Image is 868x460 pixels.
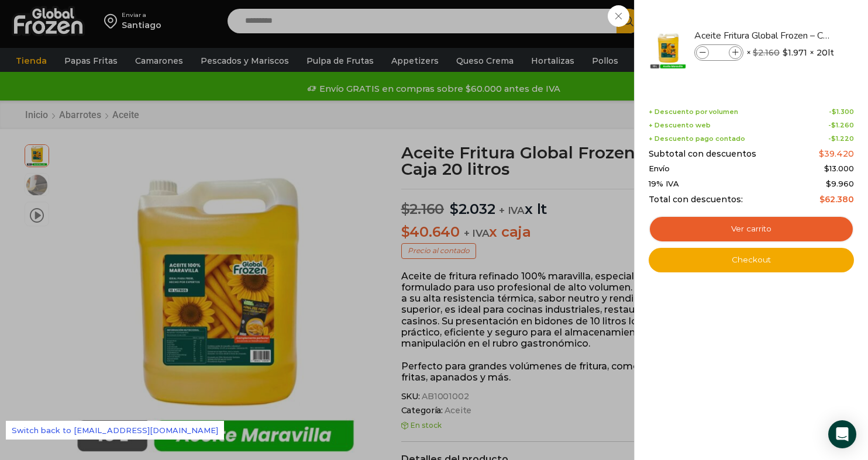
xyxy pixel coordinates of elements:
a: Ver carrito [649,216,854,243]
span: - [829,108,854,116]
span: + Descuento web [649,122,711,129]
span: $ [819,194,825,205]
bdi: 62.380 [819,194,854,205]
bdi: 13.000 [824,164,854,173]
bdi: 1.971 [783,47,807,58]
span: Envío [649,164,670,174]
span: + Descuento por volumen [649,108,738,116]
input: Product quantity [710,46,728,59]
bdi: 1.300 [832,108,854,116]
span: - [828,135,854,143]
a: Aceite Fritura Global Frozen – Caja 20 litros [694,29,833,42]
span: Total con descuentos: [649,195,743,205]
bdi: 1.220 [831,134,854,143]
span: $ [824,164,829,173]
div: Open Intercom Messenger [828,420,856,448]
span: $ [819,148,824,159]
span: $ [826,179,831,188]
span: $ [831,134,836,143]
a: Checkout [649,248,854,272]
a: Switch back to [EMAIL_ADDRESS][DOMAIN_NAME] [6,421,224,440]
span: + Descuento pago contado [649,135,745,143]
span: $ [832,108,836,116]
span: × × 20lt [746,44,834,61]
bdi: 2.160 [753,47,780,58]
span: Subtotal con descuentos [649,149,756,159]
span: 19% IVA [649,179,679,189]
span: $ [753,47,758,58]
bdi: 1.260 [831,121,854,129]
bdi: 39.420 [819,148,854,159]
span: $ [783,47,788,58]
span: - [828,122,854,129]
span: 9.960 [826,179,854,188]
span: $ [831,121,836,129]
